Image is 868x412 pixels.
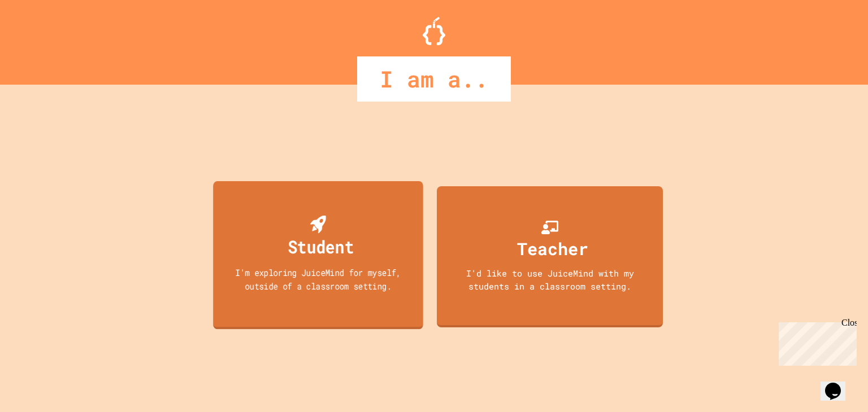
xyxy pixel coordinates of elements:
div: Chat with us now!Close [5,5,78,72]
iframe: chat widget [821,367,857,401]
div: I'm exploring JuiceMind for myself, outside of a classroom setting. [224,266,413,292]
img: Logo.svg [423,17,445,45]
div: Teacher [517,236,588,261]
iframe: chat widget [774,318,857,366]
div: I am a.. [357,56,511,102]
div: I'd like to use JuiceMind with my students in a classroom setting. [448,267,652,292]
div: Student [288,233,354,260]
